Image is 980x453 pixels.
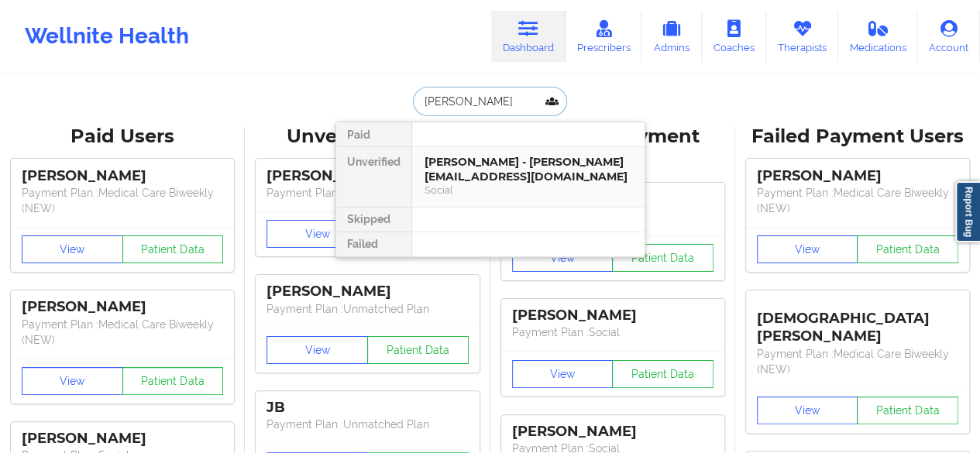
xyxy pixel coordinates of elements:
div: [PERSON_NAME] [22,430,223,448]
a: Dashboard [491,11,566,62]
a: Report Bug [955,181,980,242]
div: Failed Payment Users [746,125,969,149]
div: Unverified Users [256,125,479,149]
button: Patient Data [122,367,224,395]
div: [DEMOGRAPHIC_DATA][PERSON_NAME] [757,298,958,345]
p: Payment Plan : Unmatched Plan [266,301,468,317]
button: View [266,336,368,364]
a: Coaches [702,11,766,62]
a: Account [917,11,980,62]
div: JB [266,399,468,417]
div: Social [425,184,632,197]
button: View [266,220,368,248]
p: Payment Plan : Medical Care Biweekly (NEW) [22,185,223,216]
div: Failed [336,232,411,257]
button: Patient Data [857,235,958,263]
div: [PERSON_NAME] [266,167,468,185]
a: Medications [838,11,918,62]
p: Payment Plan : Medical Care Biweekly (NEW) [757,346,958,377]
div: Skipped [336,208,411,232]
button: Patient Data [612,360,714,388]
a: Admins [641,11,702,62]
button: Patient Data [367,336,469,364]
a: Therapists [766,11,838,62]
button: View [22,367,123,395]
div: [PERSON_NAME] [266,283,468,300]
p: Payment Plan : Medical Care Biweekly (NEW) [757,185,958,216]
button: View [22,235,123,263]
div: [PERSON_NAME] [22,167,223,185]
button: Patient Data [122,235,224,263]
button: View [512,360,614,388]
div: Paid [336,122,411,147]
div: Paid Users [11,125,234,149]
button: View [512,244,614,272]
p: Payment Plan : Medical Care Biweekly (NEW) [22,317,223,348]
button: View [757,396,858,424]
p: Payment Plan : Social [512,324,714,340]
p: Payment Plan : Unmatched Plan [266,417,468,432]
div: [PERSON_NAME] [512,423,714,441]
a: Prescribers [566,11,642,62]
button: View [757,235,858,263]
button: Patient Data [857,396,958,424]
div: [PERSON_NAME] [757,167,958,185]
p: Payment Plan : Unmatched Plan [266,185,468,201]
div: [PERSON_NAME] [22,298,223,316]
div: [PERSON_NAME] [512,307,714,324]
div: Unverified [336,147,411,208]
button: Patient Data [612,244,714,272]
div: [PERSON_NAME] - [PERSON_NAME][EMAIL_ADDRESS][DOMAIN_NAME] [425,155,632,184]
